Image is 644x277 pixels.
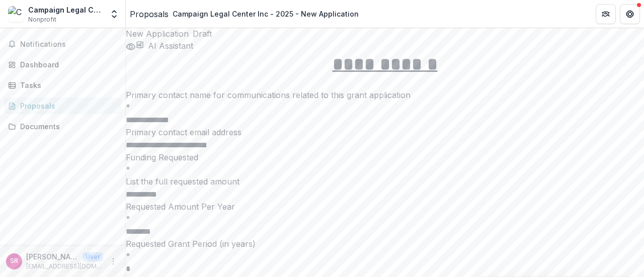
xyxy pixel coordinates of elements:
[144,40,193,52] button: AI Assistant
[620,4,640,24] button: Get Help
[107,4,121,24] button: Open entity switcher
[20,40,117,49] span: Notifications
[10,258,18,264] div: Seder, Rebekah
[126,126,644,138] p: Primary contact email address
[126,28,189,40] p: New Application
[20,101,113,111] div: Proposals
[173,9,359,19] div: Campaign Legal Center Inc - 2025 - New Application
[83,252,103,261] p: User
[4,118,121,135] a: Documents
[26,262,103,271] p: [EMAIL_ADDRESS][DOMAIN_NAME]
[126,238,644,250] p: Requested Grant Period (in years)
[126,89,644,101] p: Primary contact name for communications related to this grant application
[26,251,78,262] p: [PERSON_NAME]
[28,15,56,24] span: Nonprofit
[8,6,24,22] img: Campaign Legal Center Inc
[20,121,113,132] div: Documents
[596,4,616,24] button: Partners
[20,59,113,70] div: Dashboard
[20,80,113,90] div: Tasks
[4,36,121,52] button: Notifications
[126,175,644,188] div: List the full requested amount
[136,41,144,49] button: download-proposal
[4,77,121,94] a: Tasks
[126,151,644,163] p: Funding Requested
[4,98,121,114] a: Proposals
[126,40,136,52] button: Preview 0fb1cc8c-10d8-44d9-98df-ab78a70c31ff-1.pdf
[107,255,119,267] button: More
[4,56,121,73] a: Dashboard
[28,5,103,15] div: Campaign Legal Center Inc
[130,7,363,21] nav: breadcrumb
[126,201,644,213] p: Requested Amount Per Year
[193,28,212,40] span: Draft
[130,8,169,20] a: Proposals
